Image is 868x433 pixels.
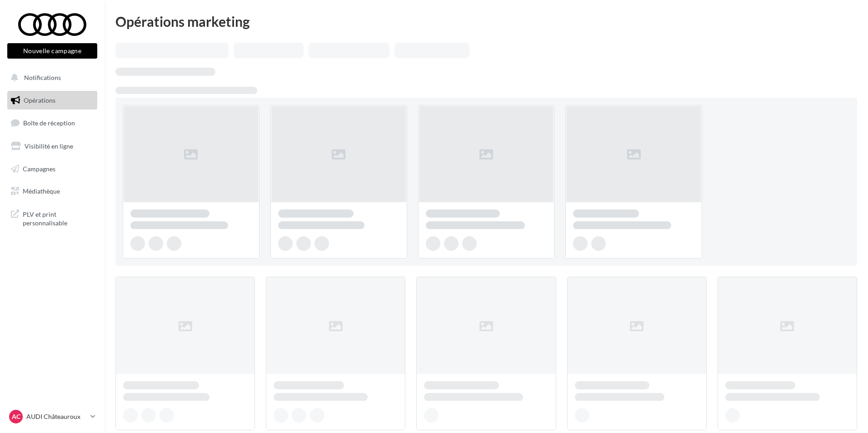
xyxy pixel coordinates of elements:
a: AC AUDI Châteauroux [7,408,97,425]
a: PLV et print personnalisable [5,204,99,231]
span: Notifications [24,74,61,81]
a: Médiathèque [5,182,99,201]
a: Opérations [5,91,99,110]
a: Campagnes [5,159,99,179]
span: Visibilité en ligne [25,142,73,150]
p: AUDI Châteauroux [26,412,87,421]
span: Campagnes [23,164,55,172]
span: AC [12,412,20,421]
span: Boîte de réception [23,119,75,127]
div: Opérations marketing [115,15,857,28]
span: PLV et print personnalisable [23,208,94,228]
a: Visibilité en ligne [5,137,99,156]
span: Opérations [24,96,55,104]
a: Boîte de réception [5,113,99,133]
button: Notifications [5,68,95,87]
button: Nouvelle campagne [7,43,97,59]
span: Médiathèque [23,187,60,195]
